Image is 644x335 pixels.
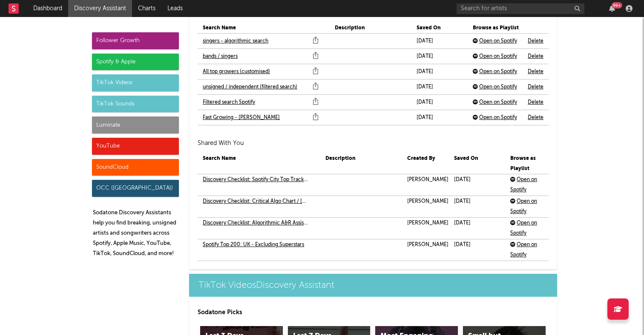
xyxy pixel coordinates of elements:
div: Open on Spotify [473,97,522,108]
div: Spotify & Apple [92,54,179,71]
td: [PERSON_NAME] [402,196,449,218]
td: Delete [523,95,549,110]
div: Open on Spotify [510,240,543,260]
th: Saved On [449,153,505,174]
div: Open on Spotify [473,82,522,92]
th: Saved On [411,23,468,34]
td: Delete [523,49,549,64]
td: [DATE] [411,110,468,125]
span: Open on Spotify [479,115,517,120]
td: [DATE] [411,64,468,79]
th: Search Name [198,23,330,34]
td: [DATE] [411,34,468,49]
a: All top growers (customised) [203,67,270,77]
a: bands / singers [203,51,238,62]
div: Luminate [92,116,179,133]
a: TikTok VideosDiscovery Assistant [189,274,557,297]
div: Open on Spotify [473,67,522,77]
div: TikTok Videos [92,74,179,91]
td: [PERSON_NAME] [402,239,449,261]
th: Search Name [198,153,320,174]
a: Filtered search Spotify [203,97,255,108]
span: Open on Spotify [479,100,517,105]
div: YouTube [92,138,179,155]
a: Discovery Checklist: Critical Algo Chart / [GEOGRAPHIC_DATA] [203,196,308,207]
th: Browse as Playlist [468,23,523,34]
span: Open on Spotify [479,69,517,74]
a: Fast Growing - [PERSON_NAME] [203,113,280,123]
td: Delete [523,79,549,95]
span: Open on Spotify [510,221,537,236]
div: SoundCloud [92,159,179,176]
td: [DATE] [411,79,468,95]
button: 99+ [609,5,615,12]
a: Discovery Checklist: Spotify City Top Tracks / GB - Excluding Superstars [203,175,308,185]
td: Delete [523,64,549,79]
div: Open on Spotify [510,218,543,238]
a: Discovery Checklist: Algorithmic A&R Assistant ([GEOGRAPHIC_DATA]) [203,218,308,228]
td: [PERSON_NAME] [402,174,449,196]
th: Created By [402,153,449,174]
td: Delete [523,34,549,49]
span: Open on Spotify [479,85,517,90]
div: OCC ([GEOGRAPHIC_DATA]) [92,180,179,197]
div: Open on Spotify [473,51,522,62]
span: Open on Spotify [510,242,537,258]
div: TikTok Sounds [92,96,179,113]
div: Open on Spotify [510,175,543,195]
td: [DATE] [449,218,505,239]
p: Sodatone Discovery Assistants help you find breaking, unsigned artists and songwriters across Spo... [93,208,179,259]
div: 99 + [612,2,622,9]
td: [DATE] [449,174,505,196]
div: Follower Growth [92,32,179,49]
a: singers - algorithmic search [203,36,268,46]
span: Open on Spotify [510,177,537,193]
th: Description [330,23,411,34]
a: Spotify Top 200: UK - Excluding Superstars [203,240,304,250]
td: [PERSON_NAME] [402,218,449,239]
td: [DATE] [411,49,468,64]
span: Open on Spotify [510,199,537,214]
input: Search for artists [457,3,584,14]
div: Open on Spotify [473,113,522,123]
td: [DATE] [449,196,505,218]
p: Sodatone Picks [198,307,549,318]
td: [DATE] [411,95,468,110]
span: Open on Spotify [479,54,517,59]
td: Delete [523,110,549,125]
span: Open on Spotify [479,39,517,44]
a: unsigned / independent (filtered search) [203,82,297,92]
div: Open on Spotify [473,36,522,46]
h2: Shared With You [198,138,549,148]
th: Browse as Playlist [505,153,543,174]
div: Open on Spotify [510,196,543,217]
th: Description [320,153,402,174]
td: [DATE] [449,239,505,261]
